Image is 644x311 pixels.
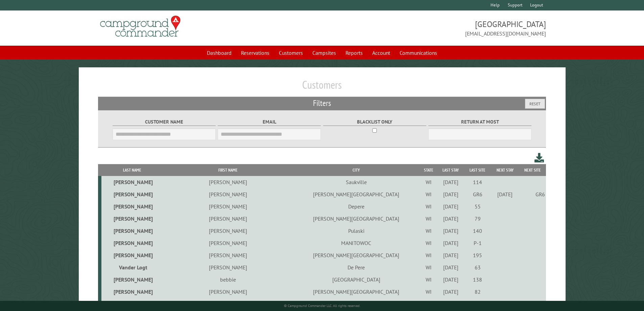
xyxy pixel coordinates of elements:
[98,13,183,40] img: Campground Commander
[101,176,163,188] td: [PERSON_NAME]
[292,225,420,237] td: Pulaski
[163,273,292,286] td: bebbie
[438,179,463,185] div: [DATE]
[519,188,546,200] td: GR6
[163,200,292,213] td: [PERSON_NAME]
[163,164,292,176] th: First Name
[341,46,367,59] a: Reports
[101,164,163,176] th: Last Name
[292,237,420,249] td: MANITOWOC
[101,188,163,200] td: [PERSON_NAME]
[420,188,437,200] td: WI
[534,152,544,164] a: Download this customer list (.csv)
[163,176,292,188] td: [PERSON_NAME]
[464,164,491,176] th: Last Site
[438,191,463,198] div: [DATE]
[519,164,546,176] th: Next Site
[464,188,491,200] td: GR6
[292,273,420,286] td: [GEOGRAPHIC_DATA]
[101,298,163,310] td: [PERSON_NAME]
[464,225,491,237] td: 140
[438,203,463,210] div: [DATE]
[322,19,546,38] span: [GEOGRAPHIC_DATA] [EMAIL_ADDRESS][DOMAIN_NAME]
[420,176,437,188] td: WI
[163,188,292,200] td: [PERSON_NAME]
[237,46,273,59] a: Reservations
[420,249,437,261] td: WI
[464,286,491,298] td: 82
[464,298,491,310] td: 122
[292,213,420,225] td: [PERSON_NAME][GEOGRAPHIC_DATA]
[275,46,307,59] a: Customers
[464,261,491,273] td: 63
[218,118,321,126] label: Email
[163,286,292,298] td: [PERSON_NAME]
[292,188,420,200] td: [PERSON_NAME][GEOGRAPHIC_DATA]
[420,200,437,213] td: WI
[525,99,545,109] button: Reset
[101,213,163,225] td: [PERSON_NAME]
[98,97,546,110] h2: Filters
[101,273,163,286] td: [PERSON_NAME]
[438,240,463,246] div: [DATE]
[396,46,441,59] a: Communications
[438,264,463,271] div: [DATE]
[101,286,163,298] td: [PERSON_NAME]
[292,261,420,273] td: De Pere
[420,213,437,225] td: WI
[203,46,236,59] a: Dashboard
[420,225,437,237] td: WI
[292,164,420,176] th: City
[98,78,546,97] h1: Customers
[492,191,518,198] div: [DATE]
[368,46,394,59] a: Account
[101,200,163,213] td: [PERSON_NAME]
[292,176,420,188] td: Saukville
[438,276,463,283] div: [DATE]
[163,261,292,273] td: [PERSON_NAME]
[292,200,420,213] td: Depere
[464,237,491,249] td: P-1
[308,46,340,59] a: Campsites
[420,286,437,298] td: WI
[438,288,463,295] div: [DATE]
[437,164,464,176] th: Last Stay
[163,225,292,237] td: [PERSON_NAME]
[420,298,437,310] td: WI
[438,215,463,222] div: [DATE]
[101,249,163,261] td: [PERSON_NAME]
[491,164,519,176] th: Next Stay
[323,118,426,126] label: Blacklist only
[163,237,292,249] td: [PERSON_NAME]
[420,273,437,286] td: WI
[101,261,163,273] td: Vander Logt
[292,286,420,298] td: [PERSON_NAME][GEOGRAPHIC_DATA]
[464,200,491,213] td: 55
[464,176,491,188] td: 114
[438,252,463,259] div: [DATE]
[420,261,437,273] td: WI
[163,249,292,261] td: [PERSON_NAME]
[438,227,463,234] div: [DATE]
[163,298,292,310] td: [PERSON_NAME]
[464,249,491,261] td: 195
[101,237,163,249] td: [PERSON_NAME]
[292,249,420,261] td: [PERSON_NAME][GEOGRAPHIC_DATA]
[163,213,292,225] td: [PERSON_NAME]
[101,225,163,237] td: [PERSON_NAME]
[292,298,420,310] td: Green Bay
[464,213,491,225] td: 79
[420,164,437,176] th: State
[284,304,360,308] small: © Campground Commander LLC. All rights reserved.
[113,118,216,126] label: Customer Name
[428,118,531,126] label: Return at most
[464,273,491,286] td: 138
[420,237,437,249] td: WI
